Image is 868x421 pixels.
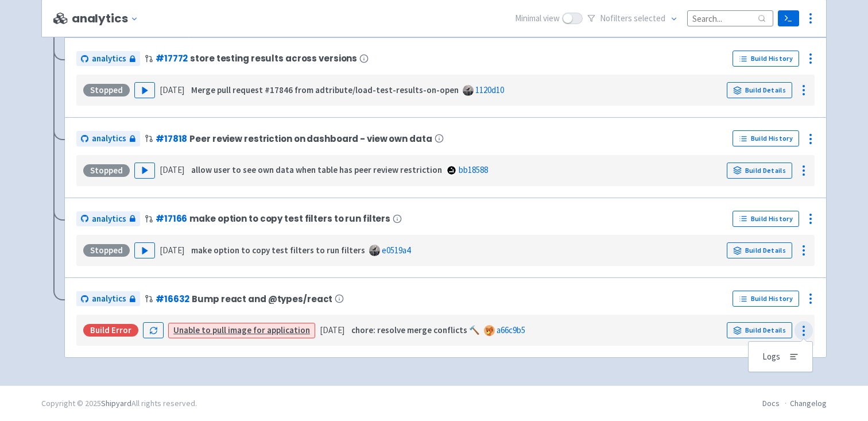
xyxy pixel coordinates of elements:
[762,349,780,365] span: Logs
[733,291,799,307] a: Build History
[497,325,525,335] a: a66c9b5
[727,163,792,179] a: Build Details
[733,130,799,146] a: Build History
[134,163,155,179] button: Play
[156,52,188,64] a: #17772
[160,84,184,95] time: [DATE]
[600,12,665,25] span: No filter s
[762,398,780,408] a: Docs
[382,245,410,256] a: e0519a4
[76,131,140,146] a: analytics
[191,245,365,256] strong: make option to copy test filters to run filters
[515,12,560,25] span: Minimal view
[83,164,130,177] div: Stopped
[733,51,799,67] a: Build History
[83,324,138,337] div: Build Error
[83,84,130,96] div: Stopped
[351,325,480,335] strong: chore: resolve merge conflicts 🔨
[634,13,665,24] span: selected
[727,322,792,338] a: Build Details
[83,244,130,257] div: Stopped
[320,325,344,335] time: [DATE]
[749,346,812,367] a: Logs
[92,132,126,145] span: analytics
[92,292,126,306] span: analytics
[76,291,140,307] a: analytics
[92,52,126,65] span: analytics
[101,398,131,408] a: Shipyard
[134,242,155,258] button: Play
[156,133,187,145] a: #17818
[189,214,390,223] span: make option to copy test filters to run filters
[687,10,773,26] input: Search...
[790,398,827,408] a: Changelog
[160,164,184,175] time: [DATE]
[778,10,799,26] a: Terminal
[192,294,332,304] span: Bump react and @types/react
[72,12,143,25] button: analytics
[76,211,140,227] a: analytics
[41,397,197,410] div: Copyright © 2025 All rights reserved.
[160,245,184,256] time: [DATE]
[459,164,488,175] a: bb18588
[727,242,792,258] a: Build Details
[191,164,442,175] strong: allow user to see own data when table has peer review restriction
[191,84,459,95] strong: Merge pull request #17846 from adtribute/load-test-results-on-open
[189,134,432,144] span: Peer review restriction on dashboard - view own data
[134,82,155,98] button: Play
[190,53,357,63] span: store testing results across versions
[727,82,792,98] a: Build Details
[733,211,799,227] a: Build History
[92,213,126,226] span: analytics
[475,84,504,95] a: 1120d10
[156,213,187,225] a: #17166
[76,51,140,67] a: analytics
[173,325,310,335] a: Unable to pull image for application
[156,293,189,305] a: #16632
